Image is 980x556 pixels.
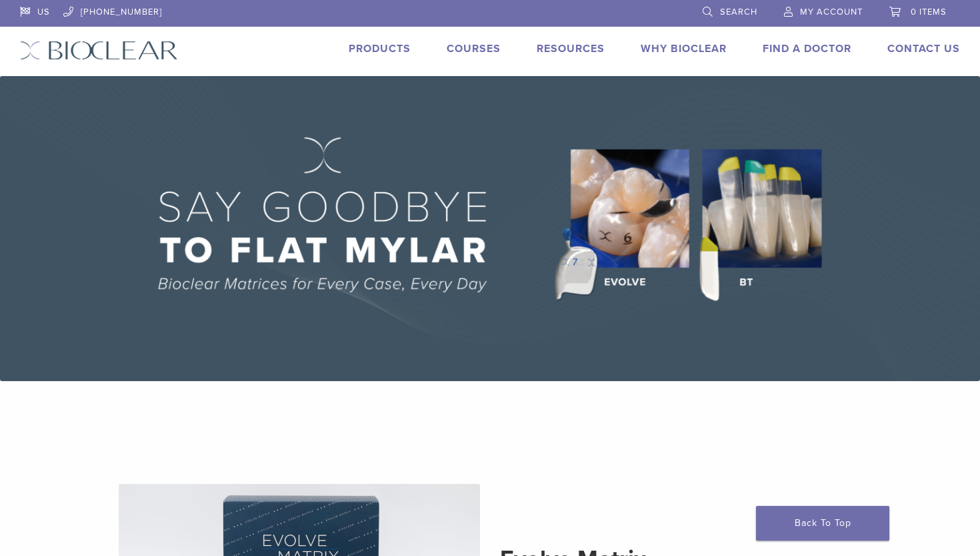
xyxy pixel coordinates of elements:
[537,42,605,55] a: Resources
[763,42,851,55] a: Find A Doctor
[349,42,411,55] a: Products
[641,42,727,55] a: Why Bioclear
[720,7,757,17] span: Search
[887,42,960,55] a: Contact Us
[20,41,178,60] img: Bioclear
[756,506,889,541] a: Back To Top
[447,42,501,55] a: Courses
[800,7,863,17] span: My Account
[911,7,947,17] span: 0 items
